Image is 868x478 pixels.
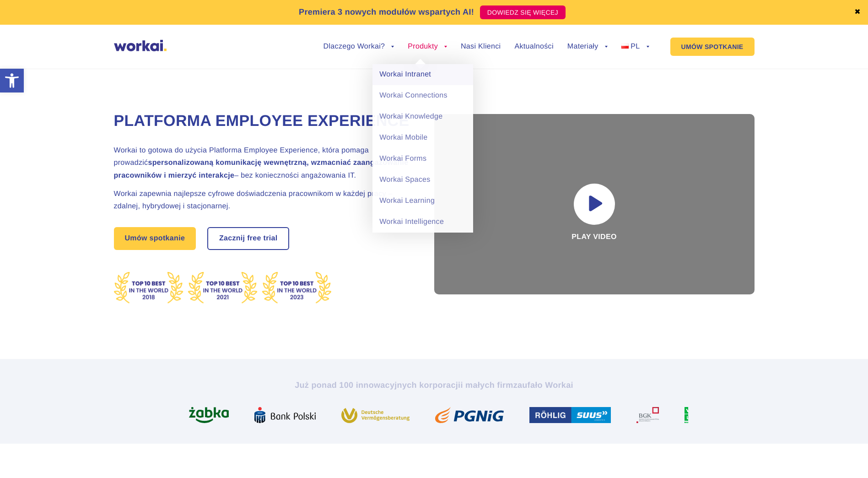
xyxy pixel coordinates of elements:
h2: Już ponad 100 innowacyjnych korporacji zaufało Workai [180,380,688,391]
a: UMÓW SPOTKANIE [670,38,755,56]
a: Workai Learning [372,190,473,212]
a: Aktualności [514,43,553,50]
a: ✖ [854,9,861,16]
span: PL [631,43,640,50]
a: Workai Knowledge [372,106,473,127]
strong: spersonalizowaną komunikację wewnętrzną, wzmacniać zaangażowanie pracowników i mierzyć interakcje [114,159,409,179]
a: Workai Intelligence [372,212,473,233]
p: Premiera 3 nowych modułów wspartych AI! [299,6,474,18]
h2: Workai to gotowa do użycia Platforma Employee Experience, która pomaga prowadzić – bez koniecznoś... [114,144,411,182]
a: Nasi Klienci [461,43,501,50]
a: Dlaczego Workai? [323,43,394,50]
a: Zacznij free trial [208,228,289,249]
a: Umów spotkanie [114,227,196,250]
a: Workai Forms [372,148,473,169]
a: Workai Connections [372,85,473,106]
h2: Workai zapewnia najlepsze cyfrowe doświadczenia pracownikom w każdej pracy – zdalnej, hybrydowej ... [114,188,411,212]
a: Produkty [408,43,447,50]
a: Workai Mobile [372,127,473,148]
div: Play video [434,114,755,294]
a: Workai Spaces [372,169,473,190]
i: i małych firm [460,380,513,390]
a: Materiały [567,43,608,50]
h1: Platforma Employee Experience [114,111,411,132]
a: DOWIEDZ SIĘ WIĘCEJ [480,5,566,19]
a: Workai Intranet [372,64,473,85]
